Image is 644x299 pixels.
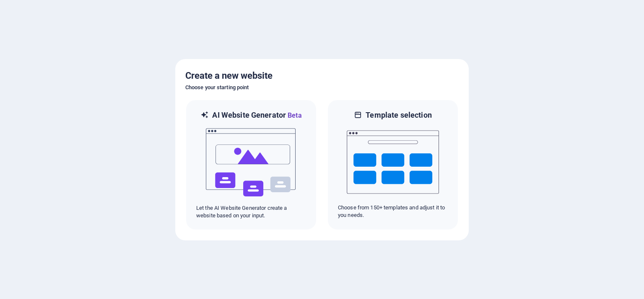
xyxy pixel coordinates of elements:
[366,110,431,120] h6: Template selection
[338,204,448,219] p: Choose from 150+ templates and adjust it to you needs.
[185,99,317,230] div: AI Website GeneratorBetaaiLet the AI Website Generator create a website based on your input.
[212,110,301,121] h6: AI Website Generator
[185,82,459,93] h6: Choose your starting point
[327,99,459,230] div: Template selectionChoose from 150+ templates and adjust it to you needs.
[196,204,306,219] p: Let the AI Website Generator create a website based on your input.
[205,121,297,204] img: ai
[185,69,459,82] h5: Create a new website
[286,111,302,119] span: Beta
